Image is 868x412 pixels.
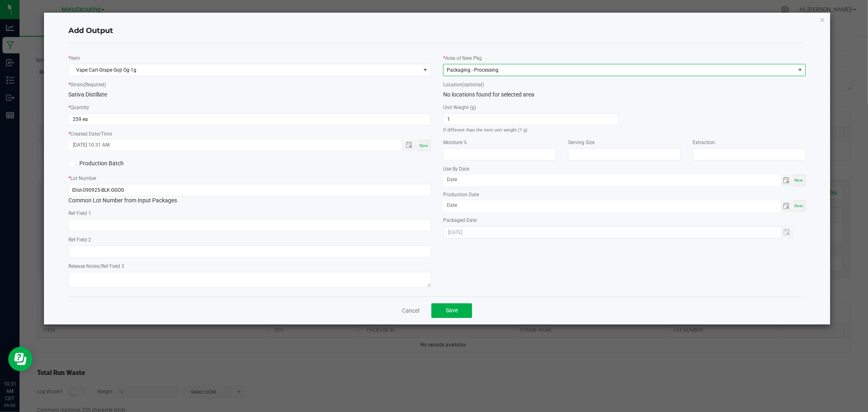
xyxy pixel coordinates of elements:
small: If different than the item unit weight (1 g) [443,127,527,133]
label: Lot Number [70,175,96,182]
label: Unit Weight (g) [443,104,476,111]
label: Production Date [443,191,479,198]
input: Date [443,175,781,185]
label: Ref Field 2 [68,236,91,243]
span: Save [446,307,458,313]
label: Release Notes/Ref Field 3 [68,263,124,270]
label: Item [70,55,80,62]
span: Vape Cart-Grape Goji Og-1g [69,64,420,76]
h4: Add Output [68,26,805,36]
span: (optional) [462,82,484,88]
label: Serving Size [568,139,595,146]
span: No locations found for selected area [443,91,534,98]
label: Ref Field 1 [68,210,91,217]
label: Strain [70,81,106,88]
span: Now [795,178,803,182]
span: (Required) [83,82,106,88]
span: Packaging - Processing [447,67,498,73]
button: Save [431,303,472,318]
label: Use By Date [443,165,469,173]
label: Quantity [70,104,89,111]
span: Now [795,204,803,208]
span: Toggle popup [402,140,418,150]
a: Cancel [402,307,419,315]
span: Toggle calendar [781,175,793,186]
div: Common Lot Number from Input Packages [68,184,431,205]
span: Toggle calendar [781,200,793,212]
label: Packaged Date [443,217,477,224]
label: Location [443,81,484,88]
label: Moisture % [443,139,467,146]
label: Area of New Pkg [445,55,482,62]
input: Date [443,200,781,210]
label: Production Batch [68,159,243,168]
label: Extraction [693,139,715,146]
iframe: Resource center [8,347,33,371]
span: Sativa Distillate [68,91,107,98]
label: Created Date/Time [70,130,112,138]
span: Now [420,143,428,148]
input: Created Datetime [69,140,393,150]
